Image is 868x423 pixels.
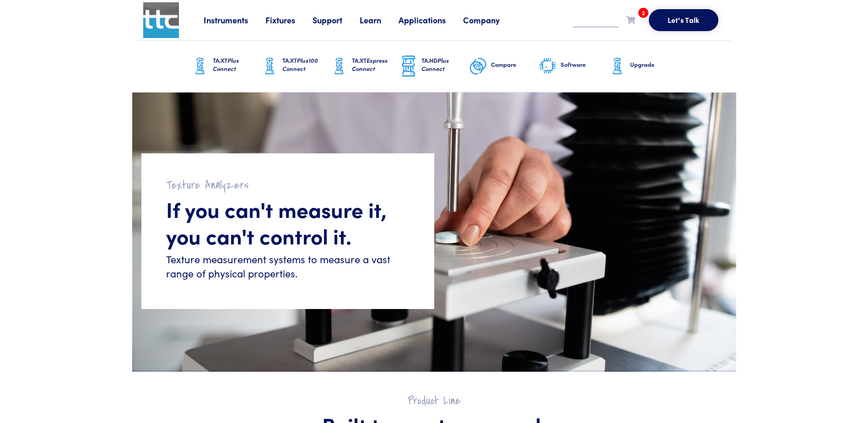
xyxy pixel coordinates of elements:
[260,55,279,78] img: ta-xt-graphic.png
[608,41,678,92] a: Upgrade
[213,56,239,73] span: Plus Connect
[204,14,265,26] a: Instruments
[330,41,399,92] a: TA.XTExpress Connect
[649,9,718,31] button: Let's Talk
[265,14,313,26] a: Fixtures
[166,178,410,192] h2: Texture Analyzers
[352,56,388,73] span: Express Connect
[469,55,487,78] img: compare-graphic.png
[143,2,179,38] img: ttc_logo_1x1_v1.0.png
[191,41,260,92] a: TA.XTPlus Connect
[491,60,539,69] h6: Compare
[166,252,410,281] h6: Texture measurement systems to measure a vast range of physical properties.
[282,56,330,73] h6: TA.XT
[469,41,539,92] a: Compare
[399,14,463,26] a: Applications
[330,55,348,78] img: ta-xt-graphic.png
[463,14,517,26] a: Company
[360,14,399,26] a: Learn
[561,60,608,69] h6: Software
[213,56,260,73] h6: TA.XT
[191,55,209,78] img: ta-xt-graphic.png
[539,57,557,76] img: software-graphic.png
[313,14,360,26] a: Support
[160,394,709,408] h2: Product Line
[352,56,399,73] h6: TA.XT
[638,8,648,18] span: 2
[421,56,449,73] span: Plus Connect
[399,41,469,92] a: TA.HDPlus Connect
[630,60,678,69] h6: Upgrade
[399,54,418,78] img: ta-hd-graphic.png
[166,196,410,249] h1: If you can't measure it, you can't control it.
[608,55,626,78] img: ta-xt-graphic.png
[260,41,330,92] a: TA.XTPlus100 Connect
[539,41,608,92] a: Software
[626,14,635,25] a: 2
[282,56,318,73] span: Plus100 Connect
[421,56,469,73] h6: TA.HD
